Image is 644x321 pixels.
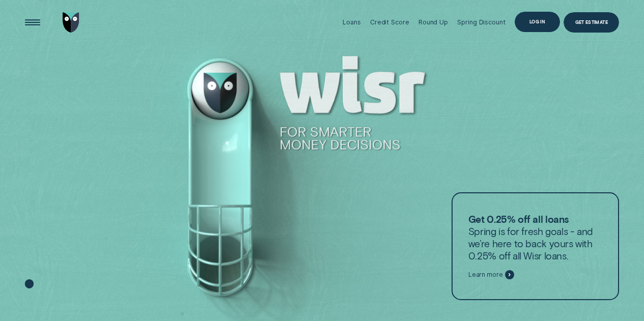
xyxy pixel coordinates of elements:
div: Spring Discount [457,18,505,26]
a: Get Estimate [564,12,619,33]
span: Learn more [468,271,503,279]
img: Wisr [63,12,79,33]
button: Log in [515,12,560,32]
a: Get 0.25% off all loansSpring is for fresh goals - and we’re here to back yours with 0.25% off al... [452,192,620,300]
div: Credit Score [370,18,409,26]
div: Log in [529,20,545,24]
button: Open Menu [22,12,43,33]
div: Loans [343,18,360,26]
p: Spring is for fresh goals - and we’re here to back yours with 0.25% off all Wisr loans. [468,213,602,262]
div: Round Up [418,18,448,26]
strong: Get 0.25% off all loans [468,213,569,225]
